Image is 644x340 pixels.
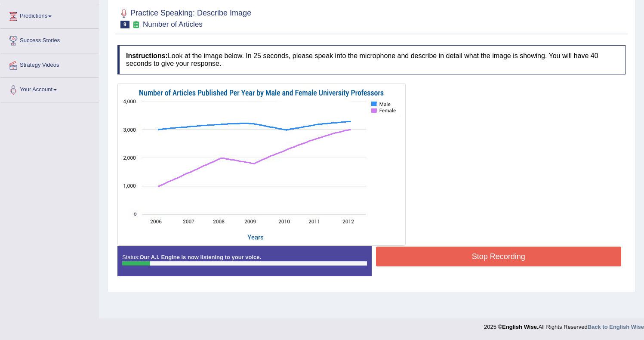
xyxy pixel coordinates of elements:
[126,52,168,59] b: Instructions:
[484,318,644,331] div: 2025 © All Rights Reserved
[0,4,99,26] a: Predictions
[117,45,626,74] h4: Look at the image below. In 25 seconds, please speak into the microphone and describe in detail w...
[120,21,129,28] span: 9
[502,324,538,330] strong: English Wise.
[588,324,644,330] a: Back to English Wise
[0,53,99,75] a: Strategy Videos
[117,246,372,276] div: Status:
[132,21,141,29] small: Exam occurring question
[143,20,203,28] small: Number of Articles
[0,78,99,99] a: Your Account
[139,254,261,260] strong: Our A.I. Engine is now listening to your voice.
[376,247,622,266] button: Stop Recording
[117,7,251,28] h2: Practice Speaking: Describe Image
[0,29,99,50] a: Success Stories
